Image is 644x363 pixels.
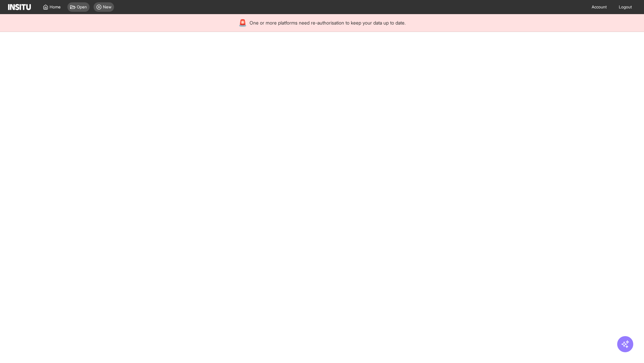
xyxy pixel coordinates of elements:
[50,4,61,10] span: Home
[238,18,247,28] div: 🚨
[8,4,31,10] img: Logo
[77,4,87,10] span: Open
[103,4,111,10] span: New
[250,19,406,26] span: One or more platforms need re-authorisation to keep your data up to date.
